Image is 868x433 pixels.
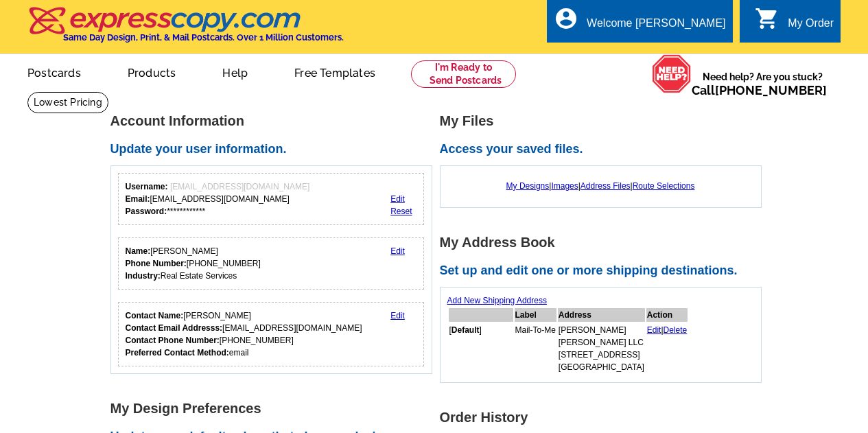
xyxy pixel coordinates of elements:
[118,302,425,366] div: Who should we contact regarding order issues?
[515,323,556,374] td: Mail-To-Me
[390,246,405,256] a: Edit
[126,194,150,204] strong: Email:
[272,56,397,88] a: Free Templates
[126,309,362,359] div: [PERSON_NAME] [EMAIL_ADDRESS][DOMAIN_NAME] [PHONE_NUMBER] email
[126,348,229,358] strong: Preferred Contact Method:
[447,173,754,199] div: | | |
[440,235,769,250] h1: My Address Book
[440,264,769,279] h2: Set up and edit one or more shipping destinations.
[551,181,578,191] a: Images
[126,311,184,320] strong: Contact Name:
[652,54,692,93] img: help
[788,17,834,36] div: My Order
[5,56,103,88] a: Postcards
[515,308,556,322] th: Label
[692,83,827,97] span: Call
[390,194,405,204] a: Edit
[440,114,769,128] h1: My Files
[664,325,688,335] a: Delete
[755,15,834,32] a: shopping_cart My Order
[506,181,550,191] a: My Designs
[126,336,220,345] strong: Contact Phone Number:
[647,325,661,335] a: Edit
[126,245,261,282] div: [PERSON_NAME] [PHONE_NUMBER] Real Estate Services
[126,271,161,281] strong: Industry:
[126,246,151,256] strong: Name:
[63,32,344,43] h4: Same Day Design, Print, & Mail Postcards. Over 1 Million Customers.
[646,308,688,322] th: Action
[451,325,480,335] b: Default
[118,237,425,290] div: Your personal details.
[715,83,827,97] a: [PHONE_NUMBER]
[554,6,578,31] i: account_circle
[170,182,309,191] span: [EMAIL_ADDRESS][DOMAIN_NAME]
[440,142,769,157] h2: Access your saved files.
[558,308,645,322] th: Address
[558,323,645,374] td: [PERSON_NAME] [PERSON_NAME] LLC [STREET_ADDRESS] [GEOGRAPHIC_DATA]
[200,56,270,88] a: Help
[110,401,440,416] h1: My Design Preferences
[449,323,513,374] td: [ ]
[390,311,405,320] a: Edit
[106,56,198,88] a: Products
[110,142,440,157] h2: Update your user information.
[390,207,412,216] a: Reset
[755,6,779,31] i: shopping_cart
[646,323,688,374] td: |
[110,114,440,128] h1: Account Information
[126,207,167,216] strong: Password:
[633,181,695,191] a: Route Selections
[587,17,725,36] div: Welcome [PERSON_NAME]
[126,323,223,333] strong: Contact Email Addresss:
[27,16,344,43] a: Same Day Design, Print, & Mail Postcards. Over 1 Million Customers.
[126,259,187,268] strong: Phone Number:
[692,70,834,97] span: Need help? Are you stuck?
[126,182,168,191] strong: Username:
[118,173,425,225] div: Your login information.
[440,410,769,425] h1: Order History
[580,181,631,191] a: Address Files
[447,296,547,305] a: Add New Shipping Address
